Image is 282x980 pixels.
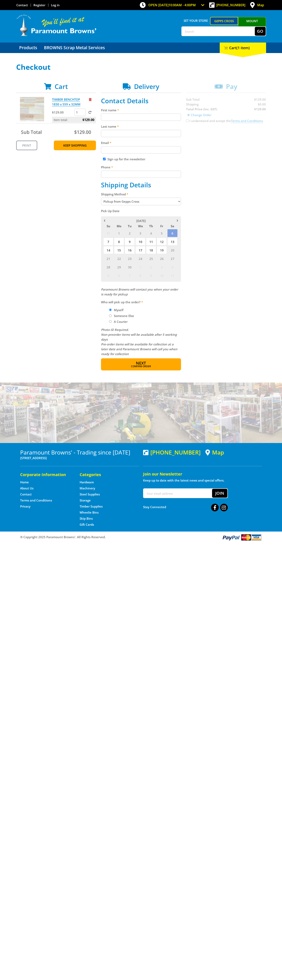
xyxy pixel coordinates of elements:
[135,263,146,271] span: 1
[16,141,37,150] a: Print
[20,456,139,460] p: [STREET_ADDRESS]
[182,27,255,36] input: Search
[16,534,266,541] div: ® Copyright 2025 Paramount Browns'. All Rights Reserved.
[220,43,266,53] div: Cart
[80,480,94,484] a: Go to the Hardware page
[101,108,181,113] label: First name
[101,328,177,356] em: Photo ID Required. Non-preorder items will be available after 5 working days Pre-order items will...
[146,223,156,229] span: Th
[146,254,156,263] span: 25
[112,307,125,313] label: Myself
[103,246,113,254] span: 14
[80,492,100,496] a: Go to the Steel Supplies page
[20,97,44,121] img: TIMBER BENCHTOP 1830 x 559 x 32MM
[80,516,93,521] a: Go to the Skip Bins page
[80,472,131,477] h5: Categories
[89,97,92,101] a: Remove from cart
[20,449,139,456] h3: Paramount Browns' - Trading since [DATE]
[148,3,196,7] span: OPEN [DATE]
[16,14,97,36] img: Paramount Browns'
[135,223,146,229] span: We
[167,254,178,263] span: 27
[136,360,146,366] span: Next
[146,229,156,237] span: 4
[16,3,28,7] a: Go to the Contact page
[114,223,124,229] span: Mo
[41,43,108,53] a: Go to the BROWNS Scrap Metal Services page
[157,263,167,271] span: 3
[33,3,45,7] a: Go to the registration page
[135,254,146,263] span: 24
[110,365,172,368] span: Confirm order
[157,271,167,279] span: 10
[135,271,146,279] span: 8
[52,117,96,123] p: Item total:
[103,223,113,229] span: Su
[169,3,196,7] span: 10:00am - 4:00pm
[80,486,95,490] a: Go to the Machinery page
[20,498,52,503] a: Go to the Terms and Conditions page
[146,271,156,279] span: 9
[20,504,30,509] a: Go to the Privacy page
[157,229,167,237] span: 5
[21,129,42,135] span: Sub Total
[167,263,178,271] span: 4
[101,171,181,178] input: Please enter your telephone number.
[222,534,262,541] img: PayPal, Mastercard, Visa accepted
[80,504,103,509] a: Go to the Timber Supplies page
[114,263,124,271] span: 29
[103,238,113,246] span: 7
[101,114,181,121] input: Please enter your first name.
[136,219,146,223] span: [DATE]
[114,238,124,246] span: 8
[52,97,80,106] a: TIMBER BENCHTOP 1830 x 559 x 32MM
[55,82,68,91] span: Cart
[103,229,113,237] span: 31
[109,320,112,323] input: Please select who will pick up the order.
[134,82,159,91] span: Delivery
[143,449,201,456] div: [PHONE_NUMBER]
[109,309,112,311] input: Please select who will pick up the order.
[80,510,99,515] a: Go to the Wheelie Bins page
[20,486,33,490] a: Go to the About Us page
[135,246,146,254] span: 17
[212,489,227,498] button: Join
[101,300,181,304] label: Who will pick up the order?
[125,229,135,237] span: 2
[101,146,181,153] input: Please enter your email address.
[125,223,135,229] span: Tu
[101,192,181,197] label: Shipping Method
[167,271,178,279] span: 11
[146,238,156,246] span: 11
[210,17,238,25] a: Gepps Cross
[135,229,146,237] span: 3
[114,271,124,279] span: 6
[16,43,40,53] a: Go to the Products page
[54,141,96,150] a: Keep Shopping
[20,480,29,484] a: Go to the Home page
[52,110,74,115] p: $129.00
[114,254,124,263] span: 22
[74,129,91,135] span: $129.00
[109,314,112,317] input: Please select who will pick up the order.
[16,63,266,71] h1: Checkout
[181,17,210,24] span: Set your store
[101,130,181,137] input: Please enter your last name.
[255,27,266,36] button: Go
[167,223,178,229] span: Sa
[101,209,181,213] label: Pick Up Date
[101,287,178,296] em: Paramount Browns will contact you when your order is ready for pickup
[114,246,124,254] span: 15
[112,312,135,319] label: Someone Else
[143,471,262,477] h5: Join our Newsletter
[101,124,181,129] label: Last name
[135,238,146,246] span: 10
[205,449,224,456] a: View a map of Gepps Cross location
[103,263,113,271] span: 28
[238,17,266,32] a: Mount [PERSON_NAME]
[101,358,181,370] button: Next Confirm order
[143,502,228,512] div: Stay Connected
[157,254,167,263] span: 26
[157,246,167,254] span: 19
[80,498,91,503] a: Go to the Storage page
